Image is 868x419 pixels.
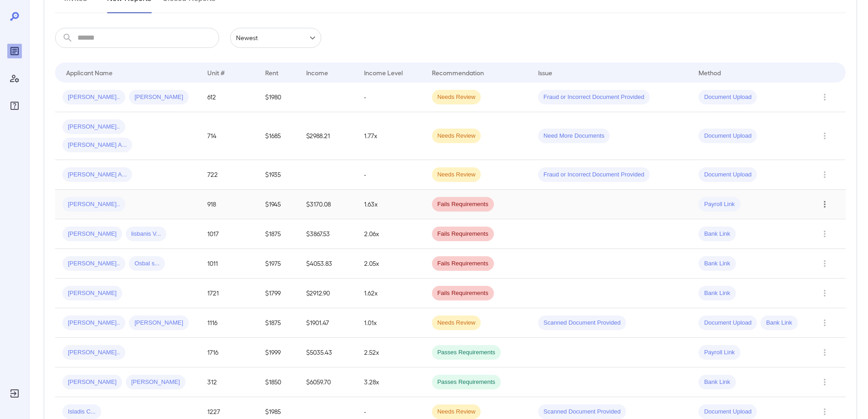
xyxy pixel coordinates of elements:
td: $1685 [258,112,298,160]
td: $1999 [258,338,298,367]
span: Fraud or Incorrect Document Provided [538,171,650,179]
button: Row Actions [817,129,832,143]
button: Row Actions [817,316,832,330]
td: 1.63x [357,190,425,219]
td: 918 [200,190,258,219]
span: Needs Review [432,319,481,327]
span: Bank Link [699,378,735,387]
span: Osbal s... [129,259,165,268]
span: [PERSON_NAME] [129,319,189,327]
span: Document Upload [699,319,757,327]
td: $1875 [258,219,298,249]
span: Isladis C... [62,408,101,416]
button: Row Actions [817,375,832,389]
td: 1011 [200,249,258,279]
span: Document Upload [699,171,757,179]
td: 1.62x [357,279,425,308]
button: Row Actions [817,256,832,271]
td: $1975 [258,249,298,279]
button: Row Actions [817,227,832,241]
span: [PERSON_NAME] [126,378,185,387]
button: Row Actions [817,286,832,300]
span: Fraud or Incorrect Document Provided [538,93,650,102]
td: 612 [200,83,258,112]
span: lisbanis V... [126,230,166,238]
span: Document Upload [699,93,757,102]
span: Needs Review [432,93,481,102]
div: Reports [7,44,22,58]
span: Bank Link [699,289,735,298]
div: Issue [538,67,553,78]
td: $1980 [258,83,298,112]
td: 722 [200,160,258,190]
td: 714 [200,112,258,160]
span: Document Upload [699,132,757,140]
span: [PERSON_NAME] [62,230,122,238]
div: Income [306,67,328,78]
td: 2.52x [357,338,425,367]
div: Method [699,67,721,78]
td: $6059.70 [299,367,357,397]
td: $1901.47 [299,308,357,338]
span: [PERSON_NAME] A... [62,171,132,179]
div: Log Out [7,386,22,401]
td: 1017 [200,219,258,249]
td: 312 [200,367,258,397]
span: [PERSON_NAME].. [62,200,125,209]
span: Passes Requirements [432,348,501,357]
td: $1935 [258,160,298,190]
td: 2.05x [357,249,425,279]
span: [PERSON_NAME].. [62,93,125,102]
span: Scanned Document Provided [538,408,626,416]
td: $4053.83 [299,249,357,279]
span: Payroll Link [699,348,740,357]
td: - [357,83,425,112]
div: FAQ [7,98,22,113]
td: $2988.21 [299,112,357,160]
td: 1716 [200,338,258,367]
td: 1.77x [357,112,425,160]
span: Needs Review [432,132,481,140]
span: Needs Review [432,408,481,416]
span: Payroll Link [699,200,740,209]
td: $5035.43 [299,338,357,367]
td: $3170.08 [299,190,357,219]
div: Recommendation [432,67,484,78]
span: Scanned Document Provided [538,319,626,327]
div: Rent [265,67,280,78]
span: [PERSON_NAME] [62,378,122,387]
button: Row Actions [817,167,832,182]
td: $3867.53 [299,219,357,249]
div: Applicant Name [66,67,113,78]
td: 1721 [200,279,258,308]
span: [PERSON_NAME].. [62,348,125,357]
button: Row Actions [817,345,832,360]
td: 1116 [200,308,258,338]
span: Fails Requirements [432,289,494,298]
span: [PERSON_NAME].. [62,123,125,131]
button: Row Actions [817,90,832,104]
td: - [357,160,425,190]
td: $1875 [258,308,298,338]
td: $1945 [258,190,298,219]
span: Document Upload [699,408,757,416]
div: Newest [230,28,321,48]
td: $1850 [258,367,298,397]
span: [PERSON_NAME].. [62,259,125,268]
span: Bank Link [699,230,735,238]
button: Row Actions [817,404,832,419]
span: Fails Requirements [432,259,494,268]
span: [PERSON_NAME] A... [62,141,132,150]
span: [PERSON_NAME].. [62,319,125,327]
span: Passes Requirements [432,378,501,387]
td: 3.28x [357,367,425,397]
td: 1.01x [357,308,425,338]
div: Unit # [207,67,225,78]
span: Bank Link [760,319,797,327]
span: Needs Review [432,171,481,179]
div: Income Level [364,67,403,78]
td: 2.06x [357,219,425,249]
button: Row Actions [817,197,832,212]
span: [PERSON_NAME] [62,289,122,298]
span: Need More Documents [538,132,610,140]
